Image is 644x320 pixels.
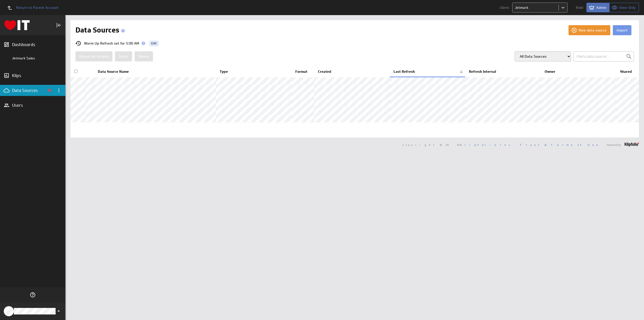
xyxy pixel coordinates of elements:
div: Help [28,291,37,299]
th: Data Source Name [94,66,216,77]
th: Shared [616,66,639,77]
div: Data Sources menu [55,86,63,95]
span: View-Only [619,5,636,10]
span: Client: [500,6,510,9]
th: Type [216,66,291,77]
th: Refresh Interval [465,66,541,77]
button: View as Admin [586,3,610,12]
div: View data source errors [46,87,53,94]
div: Collapse [55,21,63,29]
th: Format [292,66,314,77]
a: Klipfolio Inc. [460,143,514,147]
span: Copyright © 2025 [403,144,514,146]
span: Admin [596,5,606,10]
button: Queue for refresh [75,51,112,61]
div: Data Sources [12,88,45,93]
button: Delete [135,51,153,61]
input: Find a data source... [574,51,634,61]
button: Share [115,51,132,61]
span: Role: [576,6,584,9]
div: Jetmark [515,6,528,9]
img: Klipfolio logo [4,20,30,30]
div: Dashboards [12,42,53,47]
button: View as View-Only [610,3,639,12]
th: Last Refresh [390,66,465,77]
div: Go to Dashboards [4,20,30,30]
a: Return to Parent Account [4,2,59,13]
button: Import [613,25,631,35]
th: Owner [541,66,616,77]
span: Return to Parent Account [16,6,59,9]
div: Klips [12,73,53,78]
div: Jetmark Sales [12,56,63,60]
span: Warm Up Refresh set for 5:00 AM [84,42,139,45]
div: Users [12,102,53,108]
button: New data source [569,25,610,35]
h1: Data Sources [75,25,127,35]
th: Created [314,66,390,77]
a: Trust & Terms of Use [520,143,601,147]
span: Powered by [607,144,621,146]
span: Edit [151,40,157,46]
img: logo-footer.png [625,143,639,147]
button: Edit [149,41,159,46]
